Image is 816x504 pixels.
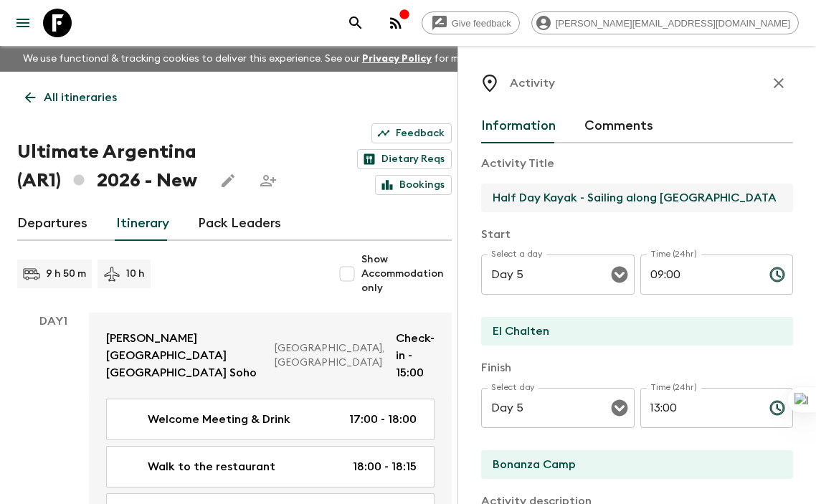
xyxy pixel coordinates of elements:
a: Pack Leaders [198,206,281,241]
label: Time (24hr) [650,381,697,394]
p: All itineraries [44,89,117,106]
button: Open [609,398,630,418]
label: Select a day [491,248,542,260]
span: Share this itinerary [254,166,283,195]
input: E.g Hozuagawa boat tour [481,184,782,212]
a: Walk to the restaurant18:00 - 18:15 [106,446,435,488]
label: Time (24hr) [650,248,697,260]
a: Bookings [375,175,452,195]
p: Welcome Meeting & Drink [148,411,290,428]
a: Welcome Meeting & Drink17:00 - 18:00 [106,399,435,440]
p: We use functional & tracking cookies to deliver this experience. See our for more. [17,46,483,72]
p: 9 h 50 m [46,267,86,281]
a: Give feedback [422,11,520,34]
button: Comments [584,109,653,143]
button: Choose time, selected time is 9:00 AM [763,260,792,289]
label: Select day [491,381,535,394]
button: Choose time, selected time is 1:00 PM [763,394,792,422]
button: search adventures [341,9,370,37]
p: 17:00 - 18:00 [349,411,417,428]
input: hh:mm [640,388,758,428]
a: Dietary Reqs [357,149,452,169]
button: Information [481,109,556,143]
p: Day 1 [17,313,89,330]
span: Give feedback [444,18,519,29]
p: Activity [510,75,555,92]
h1: Ultimate Argentina (AR1) 2026 - New [17,138,202,195]
p: [GEOGRAPHIC_DATA], [GEOGRAPHIC_DATA] [275,341,384,370]
button: menu [9,9,37,37]
a: Feedback [371,123,452,143]
p: Walk to the restaurant [148,458,275,475]
span: Show Accommodation only [361,252,452,295]
p: Check-in - 15:00 [396,330,435,381]
input: End Location (leave blank if same as Start) [481,450,782,479]
p: 10 h [126,267,145,281]
p: Start [481,226,793,243]
a: [PERSON_NAME][GEOGRAPHIC_DATA] [GEOGRAPHIC_DATA] Soho[GEOGRAPHIC_DATA], [GEOGRAPHIC_DATA]Check-in... [89,313,452,399]
input: hh:mm [640,255,758,295]
span: [PERSON_NAME][EMAIL_ADDRESS][DOMAIN_NAME] [548,18,798,29]
a: All itineraries [17,83,125,112]
p: 18:00 - 18:15 [353,458,417,475]
a: Departures [17,206,87,241]
a: Privacy Policy [362,54,432,64]
button: Open [609,265,630,285]
div: [PERSON_NAME][EMAIL_ADDRESS][DOMAIN_NAME] [531,11,799,34]
p: Finish [481,359,793,376]
p: [PERSON_NAME][GEOGRAPHIC_DATA] [GEOGRAPHIC_DATA] Soho [106,330,263,381]
p: Activity Title [481,155,793,172]
a: Itinerary [116,206,169,241]
button: Edit this itinerary [214,166,242,195]
input: Start Location [481,317,782,346]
